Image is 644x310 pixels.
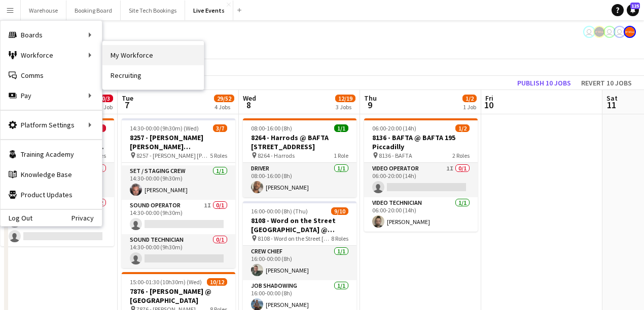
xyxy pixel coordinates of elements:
span: Wed [243,94,256,103]
span: 8 [241,99,256,111]
span: 1/2 [462,95,477,102]
a: Comms [1,65,102,85]
h3: 8108 - Word on the Street [GEOGRAPHIC_DATA] @ Banqueting House [243,216,356,234]
span: Thu [364,94,377,103]
span: 125 [630,3,640,9]
app-user-avatar: Technical Department [583,26,595,38]
span: 1 Role [334,152,348,159]
div: Pay [1,85,102,106]
span: 2 Roles [452,152,470,159]
h3: 7876 - [PERSON_NAME] @ [GEOGRAPHIC_DATA] [122,287,235,305]
span: 9/10 [331,207,348,215]
div: Workforce [1,45,102,65]
span: 12/19 [335,95,355,102]
a: 125 [627,4,639,16]
a: Privacy [71,214,102,222]
app-card-role: Sound Technician0/114:30-00:00 (9h30m) [122,234,235,269]
span: 14:30-00:00 (9h30m) (Wed) [130,124,199,132]
app-card-role: Video Technician1/106:00-20:00 (14h)[PERSON_NAME] [364,197,478,232]
app-card-role: Sound Operator1I0/114:30-00:00 (9h30m) [122,200,235,234]
span: 16:00-00:00 (8h) (Thu) [251,207,308,215]
h3: 8257 - [PERSON_NAME] [PERSON_NAME] International @ [GEOGRAPHIC_DATA] [122,133,235,151]
div: 1 Job [463,103,476,111]
span: 11 [605,99,618,111]
span: 8136 - BAFTA [379,152,412,159]
app-user-avatar: Technical Department [614,26,626,38]
span: 06:00-20:00 (14h) [372,124,416,132]
span: 8108 - Word on the Street [GEOGRAPHIC_DATA] @ Banqueting House [258,235,331,242]
span: 9 [363,99,377,111]
div: 4 Jobs [214,103,234,111]
button: Site Tech Bookings [121,1,185,20]
span: 5 Roles [210,152,227,159]
span: Sat [606,94,618,103]
button: Publish 10 jobs [513,76,575,90]
span: 7 [120,99,133,111]
app-card-role: Set / Staging Crew1/114:30-00:00 (9h30m)[PERSON_NAME] [122,165,235,200]
button: Booking Board [66,1,121,20]
app-card-role: Crew Chief1/116:00-00:00 (8h)[PERSON_NAME] [243,246,356,280]
h3: 8136 - BAFTA @ BAFTA 195 Piccadilly [364,133,478,151]
span: 8257 - [PERSON_NAME] [PERSON_NAME] International @ [GEOGRAPHIC_DATA] [136,152,210,159]
button: Warehouse [21,1,66,20]
app-user-avatar: Ollie Rolfe [603,26,616,38]
span: 0/3 [99,95,113,102]
a: Recruiting [102,65,204,85]
app-job-card: 14:30-00:00 (9h30m) (Wed)3/78257 - [PERSON_NAME] [PERSON_NAME] International @ [GEOGRAPHIC_DATA] ... [122,118,235,268]
span: 1/2 [455,124,470,132]
a: My Workforce [102,45,204,65]
app-user-avatar: Production Managers [593,26,605,38]
span: 15:00-01:30 (10h30m) (Wed) [130,278,202,286]
span: Fri [485,94,493,103]
app-job-card: 08:00-16:00 (8h)1/18264 - Harrods @ BAFTA [STREET_ADDRESS] 8264 - Harrods1 RoleDriver1/108:00-16:... [243,118,356,197]
span: 10 [484,99,493,111]
a: Training Academy [1,144,102,164]
button: Revert 10 jobs [577,76,636,90]
a: Log Out [1,214,32,222]
button: Live Events [185,1,233,20]
a: Product Updates [1,185,102,205]
span: 8264 - Harrods [258,152,295,159]
span: 8 Roles [331,235,348,242]
span: 29/52 [214,95,234,102]
span: 1/1 [334,124,348,132]
span: 08:00-16:00 (8h) [251,124,292,132]
app-job-card: 06:00-20:00 (14h)1/28136 - BAFTA @ BAFTA 195 Piccadilly 8136 - BAFTA2 RolesVideo Operator1I0/106:... [364,118,478,232]
span: Tue [122,94,133,103]
span: 10/12 [207,278,227,286]
span: 3/7 [213,124,227,132]
div: 1 Job [99,103,113,111]
div: Platform Settings [1,115,102,135]
a: Knowledge Base [1,164,102,185]
div: 3 Jobs [336,103,355,111]
div: Boards [1,25,102,45]
h3: 8264 - Harrods @ BAFTA [STREET_ADDRESS] [243,133,356,151]
app-user-avatar: Alex Gill [624,26,636,38]
app-card-role: Driver1/108:00-16:00 (8h)[PERSON_NAME] [243,163,356,197]
app-card-role: Video Operator1I0/106:00-20:00 (14h) [364,163,478,197]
